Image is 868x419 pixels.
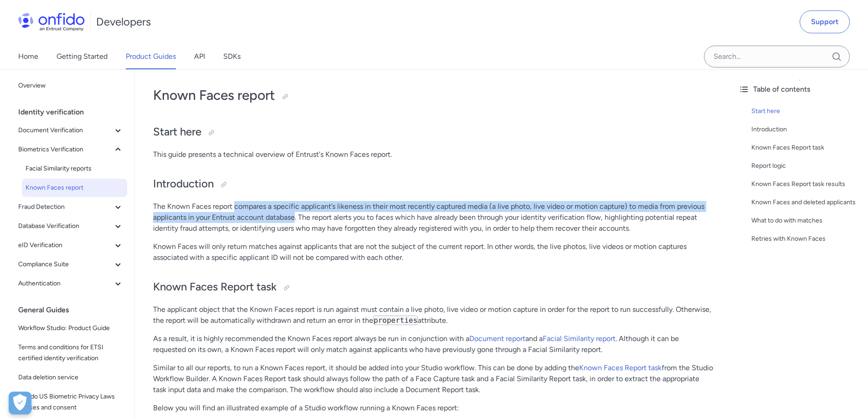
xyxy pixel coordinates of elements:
a: API [194,44,205,69]
button: Open Preferences [9,392,31,414]
p: The applicant object that the Known Faces report is run against must contain a live photo, live v... [153,304,713,326]
span: Known Faces report [26,182,123,193]
p: Similar to all our reports, to run a Known Faces report, it should be added into your Studio work... [153,362,713,395]
a: Overview [15,77,127,95]
div: General Guides [18,301,131,319]
button: Authentication [15,274,127,293]
div: Cookie Preferences [9,392,31,414]
p: As a result, it is highly recommended the Known Faces report always be run in conjunction with a ... [153,333,713,355]
span: Data deletion service [18,372,123,383]
a: Product Guides [126,44,176,69]
span: Workflow Studio: Product Guide [18,323,123,334]
a: Document report [469,334,525,343]
p: Known Faces will only return matches against applicants that are not the subject of the current r... [153,241,713,263]
a: Known Faces report [22,179,127,197]
a: Retries with Known Faces [751,233,861,244]
a: Known Faces Report task results [751,179,861,190]
a: Known Faces and deleted applicants [751,197,861,208]
a: Onfido US Biometric Privacy Laws notices and consent [15,388,127,417]
button: Compliance Suite [15,255,127,274]
a: Facial Similarity report [543,334,616,343]
div: Identity verification [18,103,131,121]
span: Authentication [18,278,113,289]
a: Report logic [751,160,861,171]
span: Terms and conditions for ETSI certified identity verification [18,342,123,364]
span: Compliance Suite [18,259,113,270]
a: Workflow Studio: Product Guide [15,319,127,337]
p: This guide presents a technical overview of Entrust's Known Faces report. [153,149,713,160]
span: Onfido US Biometric Privacy Laws notices and consent [18,391,123,413]
a: What to do with matches [751,215,861,226]
span: Fraud Detection [18,202,113,212]
a: Support [800,10,850,33]
button: Document Verification [15,121,127,140]
a: Known Faces Report task [579,363,662,372]
code: properties [373,316,418,325]
span: Database Verification [18,221,113,232]
h2: Introduction [153,176,713,192]
a: Data deletion service [15,368,127,387]
span: eID Verification [18,240,113,251]
h2: Start here [153,124,713,140]
a: Facial Similarity reports [22,160,127,178]
img: Onfido Logo [18,13,85,31]
button: eID Verification [15,236,127,254]
div: Table of contents [739,84,861,95]
span: Facial Similarity reports [26,163,123,174]
span: Document Verification [18,125,113,136]
p: Below you will find an illustrated example of a Studio workflow running a Known Faces report: [153,403,713,414]
h1: Known Faces report [153,86,713,104]
a: Start here [751,106,861,117]
span: Overview [18,80,123,91]
a: Getting Started [56,44,108,69]
button: Biometrics Verification [15,140,127,159]
button: Database Verification [15,217,127,235]
a: Home [18,44,38,69]
a: SDKs [223,44,241,69]
button: Fraud Detection [15,198,127,216]
a: Terms and conditions for ETSI certified identity verification [15,338,127,367]
a: Introduction [751,124,861,135]
a: Known Faces Report task [751,142,861,153]
p: The Known Faces report compares a specific applicant’s likeness in their most recently captured m... [153,201,713,234]
h2: Known Faces Report task [153,279,713,295]
input: Onfido search input field [704,46,850,67]
h1: Developers [96,15,151,29]
span: Biometrics Verification [18,144,113,155]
